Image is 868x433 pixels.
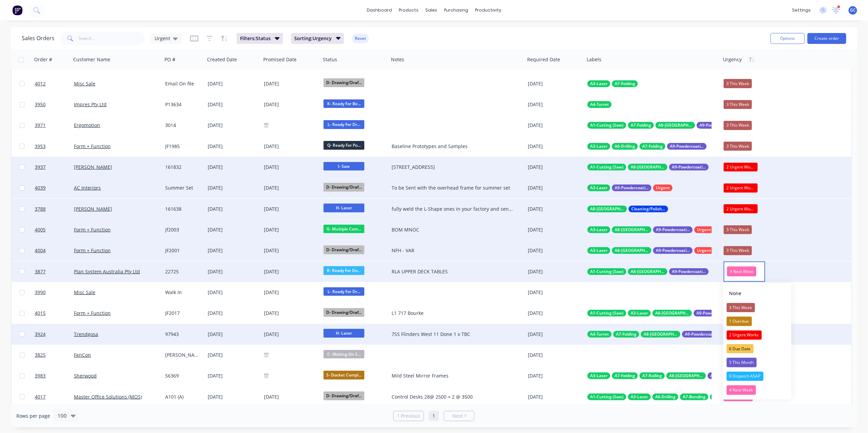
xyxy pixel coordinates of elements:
span: A3-Laser [631,394,648,400]
span: A3-Laser [590,143,607,150]
div: 22725 [165,268,201,275]
div: 5 This Month [727,358,757,367]
a: FenCon [74,352,91,358]
span: 3983 [35,372,46,379]
span: A7-Folding [615,372,635,379]
div: [DATE] [528,394,582,400]
div: Customer Name [73,56,110,63]
span: A8-[GEOGRAPHIC_DATA] [631,164,665,171]
a: [PERSON_NAME] [74,164,112,170]
span: Sorting: Urgency [295,35,332,42]
div: purchasing [441,5,472,15]
div: Control Desks 28@ 2500 + 2 @ 3500 [392,394,516,400]
div: 3 This Week [724,79,752,88]
div: 3 This Week [724,100,752,109]
div: RLA UPPER DECK TABLES [392,268,516,275]
button: A4-TurretA7-FoldingA8-[GEOGRAPHIC_DATA]A9-Powdercoating [587,331,722,338]
ul: Pagination [391,411,477,421]
div: settings [789,5,814,15]
div: 3 This Week [727,303,755,312]
div: [DATE] [264,163,318,172]
button: A8-[GEOGRAPHIC_DATA]Cleaning/Polishing [587,206,668,212]
a: Previous page [394,413,424,419]
a: 3990 [35,282,74,303]
div: [DATE] [208,289,258,296]
span: A9-Powdercoating [672,268,706,275]
span: H- Laser [323,329,364,337]
div: [DATE] [528,268,582,275]
div: [DATE] [528,226,582,233]
button: Options [771,33,805,44]
a: Page 1 is your current page [429,411,439,421]
button: A1-Cutting (Saw)A3-LaserA8-[GEOGRAPHIC_DATA]A9-Powdercoating [587,310,733,317]
span: A3-Laser [590,80,607,87]
div: [DATE] [208,206,258,212]
div: [DATE] [208,331,258,338]
div: [DATE] [208,310,258,317]
div: [DATE] [264,226,318,234]
div: Email On file [165,80,201,87]
button: A3-LaserA7-Folding [587,80,638,87]
span: 3990 [35,289,46,296]
div: [DATE] [264,392,318,401]
a: 3953 [35,136,74,157]
span: A8-[GEOGRAPHIC_DATA] [631,268,665,275]
span: Q- Ready For Po... [323,141,364,149]
div: [DATE] [208,372,258,379]
span: A4-Turret [590,101,609,108]
span: A8-[GEOGRAPHIC_DATA] [615,226,649,233]
a: Sherwood [74,372,97,379]
div: 7SS Flinders West 11 Done 1 x TBC [392,331,516,338]
button: 4 Next Week [723,383,791,397]
button: None [723,286,791,301]
div: None [727,288,744,299]
button: 3 This Week [723,301,791,314]
a: dashboard [363,5,395,15]
span: L- Ready For Dr... [323,287,364,296]
a: Form + Function [74,143,111,149]
div: [DATE] [208,394,258,400]
span: Urgent [697,226,711,233]
span: 3825 [35,352,46,358]
div: JF2001 [165,247,201,254]
span: A1-Cutting (Saw) [590,122,624,129]
button: 2 Urgent Works [723,328,791,342]
button: Filters:Status [237,33,283,44]
span: GC [850,7,856,13]
button: A1-Cutting (Saw)A7-FoldingA8-[GEOGRAPHIC_DATA]A9-Powdercoating [587,122,736,129]
div: products [395,5,422,15]
div: [DATE] [528,122,582,129]
button: A1-Cutting (Saw)A3-LaserA6-DrillingA7-Bending [587,394,812,400]
a: Plan System Australia Pty Ltd [74,268,140,275]
span: A3-Laser [631,310,648,317]
a: Next page [444,413,474,419]
div: [DATE] [208,226,258,233]
span: A1-Cutting (Saw) [590,164,624,171]
span: A9-Powdercoating [710,372,744,379]
div: [DATE] [264,100,318,109]
div: [DATE] [208,143,258,150]
button: A3-LaserA8-[GEOGRAPHIC_DATA]A9-PowdercoatingUrgent [587,247,714,254]
button: A1-Cutting (Saw)A8-[GEOGRAPHIC_DATA]A9-Powdercoating [587,164,709,171]
div: productivity [472,5,505,15]
span: A9-Powdercoating [656,226,690,233]
div: To be Sent with the overhead frame for summer set [392,185,516,191]
a: 3825 [35,345,74,365]
div: [STREET_ADDRESS] [392,164,516,171]
div: 2 Urgent Works [724,163,758,172]
div: 2 Urgent Works [724,183,758,192]
div: Summer Set [165,185,201,191]
div: [DATE] [208,122,258,129]
span: R- Ready For Do... [323,266,364,275]
a: Ergomotion [74,122,100,128]
div: 3 This Week [724,225,752,234]
a: 4015 [35,303,74,323]
button: 1 Overdue [723,315,791,328]
div: [DATE] [208,164,258,171]
span: A8-[GEOGRAPHIC_DATA] [655,310,689,317]
span: A1-Cutting (Saw) [590,394,624,400]
span: A9-Powdercoating [672,164,706,171]
div: [DATE] [264,142,318,150]
div: 56369 [165,372,201,379]
div: Urgency [723,56,742,63]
